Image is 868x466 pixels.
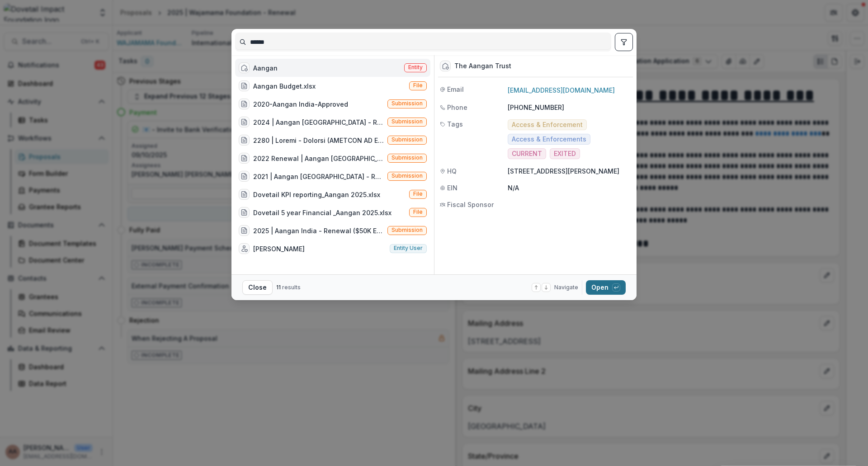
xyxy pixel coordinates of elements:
[253,172,384,181] div: 2021 | Aangan [GEOGRAPHIC_DATA] - Renewal
[242,280,273,295] button: Close
[413,191,423,197] span: File
[392,173,423,179] span: Submission
[253,81,316,91] div: Aangan Budget.xlsx
[508,103,631,112] p: [PHONE_NUMBER]
[512,136,586,143] span: Access & Enforcements
[253,244,305,254] div: [PERSON_NAME]
[253,99,348,109] div: 2020-Aangan India-Approved
[253,154,384,163] div: 2022 Renewal | Aangan [GEOGRAPHIC_DATA]
[508,166,631,176] p: [STREET_ADDRESS][PERSON_NAME]
[508,183,631,193] p: N/A
[413,82,423,89] span: File
[447,200,494,209] span: Fiscal Sponsor
[447,183,458,193] span: EIN
[392,100,423,107] span: Submission
[394,245,423,251] span: Entity user
[392,227,423,233] span: Submission
[253,63,278,73] div: Aangan
[253,226,384,235] div: 2025 | Aangan India - Renewal ($50K Exit grant )
[447,85,464,94] span: Email
[454,62,511,70] div: The Aangan Trust
[413,209,423,215] span: File
[447,166,457,176] span: HQ
[447,103,467,112] span: Phone
[253,190,380,199] div: Dovetail KPI reporting_Aangan 2025.xlsx
[253,208,392,217] div: Dovetail 5 year Financial _Aangan 2025.xlsx
[447,119,463,129] span: Tags
[586,280,626,295] button: Open
[253,136,384,145] div: 2280 | Loremi - Dolorsi (AMETCON AD ELITSEDD EIUSM TE INCIDI, UTL, ETD MAGNAALIQUA: Enimad?m veni...
[392,137,423,143] span: Submission
[392,118,423,125] span: Submission
[554,283,578,292] span: Navigate
[508,86,615,94] a: [EMAIL_ADDRESS][DOMAIN_NAME]
[512,150,542,158] span: CURRENT
[615,33,633,51] button: toggle filters
[253,118,384,127] div: 2024 | Aangan [GEOGRAPHIC_DATA] - Renewal
[282,284,301,291] span: results
[408,64,423,71] span: Entity
[276,284,281,291] span: 11
[554,150,576,158] span: EXITED
[512,121,583,129] span: Access & Enforcement
[392,155,423,161] span: Submission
